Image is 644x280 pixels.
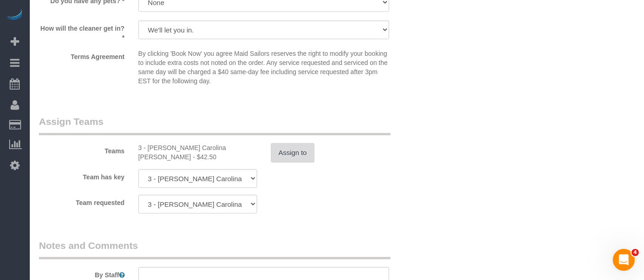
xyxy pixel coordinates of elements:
[613,249,635,271] iframe: Intercom live chat
[6,9,24,22] img: Automaid Logo
[32,21,132,42] label: How will the cleaner get in? *
[32,169,132,182] label: Team has key
[271,143,315,162] button: Assign to
[32,143,132,156] label: Teams
[138,49,390,86] p: By clicking 'Book Now' you agree Maid Sailors reserves the right to modify your booking to includ...
[32,195,132,207] label: Team requested
[32,49,132,61] label: Terms Agreement
[39,239,391,259] legend: Notes and Comments
[632,249,639,256] span: 4
[39,115,391,135] legend: Assign Teams
[32,267,132,280] label: By Staff
[138,143,257,162] div: 2.5 hours x $17.00/hour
